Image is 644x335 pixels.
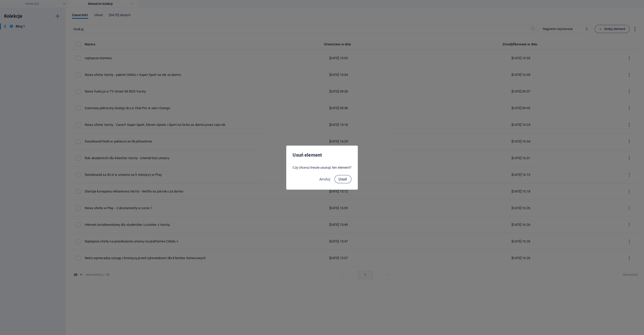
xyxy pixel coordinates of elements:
[293,152,351,158] h2: Usuń element
[317,175,332,183] button: Anuluj
[334,175,351,183] button: Usuń
[319,177,330,181] span: Anuluj
[339,177,347,181] span: Usuń
[286,163,357,172] div: Czy chcesz trwale usunąć ten element?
